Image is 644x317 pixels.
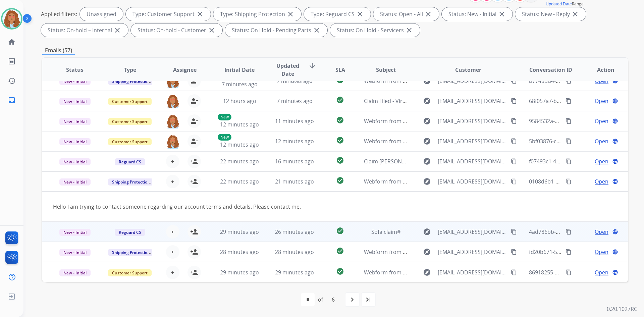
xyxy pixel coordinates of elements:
[166,225,179,239] button: +
[529,117,632,125] span: 9584532a-9601-4ca8-a446-5a7e09da85e4
[80,7,123,21] div: Unassigned
[438,248,507,256] span: [EMAIL_ADDRESS][DOMAIN_NAME]
[8,77,16,85] mat-icon: history
[59,98,91,105] span: New - Initial
[336,156,344,164] mat-icon: check_circle
[595,117,608,125] span: Open
[529,66,572,74] span: Conversation ID
[277,97,313,105] span: 7 minutes ago
[595,97,608,105] span: Open
[529,248,632,256] span: fd20b671-54c7-4506-a733-a406d08a8020
[190,97,198,105] mat-icon: person_remove
[8,96,16,104] mat-icon: inbox
[571,10,579,18] mat-icon: close
[275,158,314,165] span: 16 minutes ago
[66,66,84,74] span: Status
[364,178,516,185] span: Webform from [EMAIL_ADDRESS][DOMAIN_NAME] on [DATE]
[423,137,431,145] mat-icon: explore
[336,176,344,184] mat-icon: check_circle
[218,134,231,141] p: New
[318,296,323,304] div: of
[41,10,77,18] p: Applied filters:
[108,118,152,125] span: Customer Support
[529,269,628,276] span: 86918255-517e-4ff0-bcff-c405045396b6
[190,157,198,165] mat-icon: person_add
[126,7,211,21] div: Type: Customer Support
[220,178,259,185] span: 22 minutes ago
[566,98,572,104] mat-icon: content_copy
[173,66,197,74] span: Assignee
[442,7,513,21] div: Status: New - Initial
[364,158,421,165] span: Claim [PERSON_NAME]
[286,10,294,18] mat-icon: close
[124,66,136,74] span: Type
[196,10,204,18] mat-icon: close
[171,248,174,256] span: +
[423,157,431,165] mat-icon: explore
[515,7,586,21] div: Status: New - Reply
[511,158,517,164] mat-icon: content_copy
[529,178,632,185] span: 0108d6b1-04b9-47ee-8c71-7b2970613ef3
[166,175,179,188] button: +
[498,10,506,18] mat-icon: close
[213,7,301,21] div: Type: Shipping Protection
[423,117,431,125] mat-icon: explore
[595,137,608,145] span: Open
[115,229,145,236] span: Reguard CS
[566,178,572,184] mat-icon: content_copy
[423,177,431,186] mat-icon: explore
[595,248,608,256] span: Open
[336,96,344,104] mat-icon: check_circle
[511,269,517,275] mat-icon: content_copy
[373,7,439,21] div: Status: Open - All
[364,269,516,276] span: Webform from [EMAIL_ADDRESS][DOMAIN_NAME] on [DATE]
[166,94,179,108] img: agent-avatar
[166,135,179,149] img: agent-avatar
[566,249,572,255] mat-icon: content_copy
[131,23,222,37] div: Status: On-hold - Customer
[438,97,507,105] span: [EMAIL_ADDRESS][DOMAIN_NAME]
[275,178,314,185] span: 21 minutes ago
[529,228,633,235] span: 4ad786bb-18e7-4011-b34f-11d9e83a9698
[423,97,431,105] mat-icon: explore
[356,10,364,18] mat-icon: close
[566,138,572,144] mat-icon: content_copy
[511,118,517,124] mat-icon: content_copy
[364,138,516,145] span: Webform from [EMAIL_ADDRESS][DOMAIN_NAME] on [DATE]
[335,66,345,74] span: SLA
[612,178,618,184] mat-icon: language
[59,138,91,145] span: New - Initial
[529,138,631,145] span: 5bf03876-c55b-441e-8955-095e2568e727
[108,98,152,105] span: Customer Support
[511,138,517,144] mat-icon: content_copy
[220,158,259,165] span: 22 minutes ago
[220,141,259,148] span: 12 minutes ago
[166,266,179,279] button: +
[275,248,314,256] span: 28 minutes ago
[59,118,91,125] span: New - Initial
[225,23,327,37] div: Status: On Hold - Pending Parts
[612,158,618,164] mat-icon: language
[607,305,637,313] p: 0.20.1027RC
[115,158,145,165] span: Reguard CS
[166,245,179,259] button: +
[511,98,517,104] mat-icon: content_copy
[612,138,618,144] mat-icon: language
[511,178,517,184] mat-icon: content_copy
[405,26,413,34] mat-icon: close
[108,138,152,145] span: Customer Support
[595,177,608,186] span: Open
[455,66,481,74] span: Customer
[275,117,314,125] span: 11 minutes ago
[59,178,91,186] span: New - Initial
[220,228,259,235] span: 29 minutes ago
[336,136,344,144] mat-icon: check_circle
[108,269,152,276] span: Customer Support
[2,9,21,28] img: avatar
[304,7,371,21] div: Type: Reguard CS
[326,293,340,306] div: 6
[424,10,432,18] mat-icon: close
[275,228,314,235] span: 26 minutes ago
[511,249,517,255] mat-icon: content_copy
[313,26,321,34] mat-icon: close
